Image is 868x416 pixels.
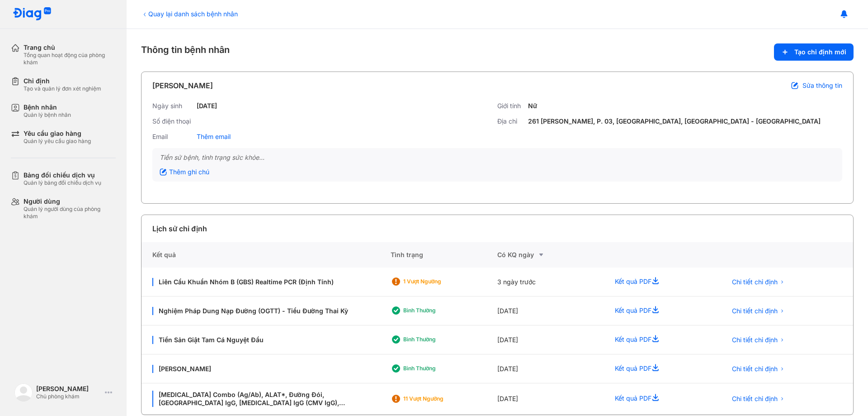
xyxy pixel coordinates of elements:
div: Bảng đối chiếu dịch vụ [24,171,101,179]
div: Chủ phòng khám [36,393,101,400]
div: Kết quả PDF [604,325,715,354]
span: Chi tiết chỉ định [732,307,778,315]
div: Kết quả [142,242,391,268]
div: Quản lý yêu cầu giao hàng [24,138,91,145]
div: Quay lại danh sách bệnh nhân [141,9,238,19]
div: Quản lý bệnh nhân [24,111,71,119]
div: Kết quả PDF [604,354,715,383]
div: Nữ [528,102,537,110]
div: Ngày sinh [152,102,193,110]
div: [DATE] [497,296,604,325]
button: Chi tiết chỉ định [726,304,790,318]
div: Bình thường [403,336,476,343]
div: Giới tính [497,102,524,110]
div: Kết quả PDF [604,296,715,325]
span: Sửa thông tin [802,81,842,90]
div: [DATE] [497,354,604,383]
div: Quản lý bảng đối chiếu dịch vụ [24,179,101,186]
span: Chi tiết chỉ định [732,278,778,286]
div: Địa chỉ [497,117,524,125]
div: Email [152,133,193,141]
span: Tạo chỉ định mới [794,48,846,56]
div: Tiền Sản Giật Tam Cá Nguyệt Đầu [152,336,380,344]
div: Trang chủ [24,43,116,52]
button: Tạo chỉ định mới [774,43,854,61]
div: Liên Cầu Khuẩn Nhóm B (GBS) Realtime PCR (Định Tính) [152,278,380,286]
div: Chỉ định [24,77,101,85]
div: Kết quả PDF [604,268,715,296]
div: 11 Vượt ngưỡng [403,395,476,402]
img: logo [13,7,52,21]
div: Kết quả PDF [604,383,715,415]
div: [MEDICAL_DATA] Combo (Ag/Ab), ALAT*, Đường Đói, [GEOGRAPHIC_DATA] IgG, [MEDICAL_DATA] IgG (CMV Ig... [152,391,380,407]
div: Tình trạng [391,242,497,268]
span: Chi tiết chỉ định [732,395,778,403]
button: Chi tiết chỉ định [726,362,790,376]
div: Yêu cầu giao hàng [24,129,91,138]
div: Quản lý người dùng của phòng khám [24,206,116,220]
div: [DATE] [497,325,604,354]
div: [PERSON_NAME] [152,365,380,373]
div: Nghiệm Pháp Dung Nạp Đường (OGTT) - Tiểu Đường Thai Kỳ [152,307,380,315]
div: [DATE] [497,383,604,415]
div: Người dùng [24,197,116,206]
button: Chi tiết chỉ định [726,333,790,347]
div: Thông tin bệnh nhân [141,43,854,61]
div: [DATE] [197,102,217,110]
div: Tổng quan hoạt động của phòng khám [24,52,116,66]
div: [PERSON_NAME] [36,385,101,393]
div: Thêm ghi chú [160,168,209,176]
button: Chi tiết chỉ định [726,392,790,406]
span: Chi tiết chỉ định [732,336,778,344]
div: Tiền sử bệnh, tình trạng sức khỏe... [160,153,835,162]
div: Thêm email [197,133,231,141]
div: 3 ngày trước [497,268,604,296]
div: Tạo và quản lý đơn xét nghiệm [24,85,101,92]
div: Có KQ ngày [497,249,604,260]
div: Bệnh nhân [24,103,71,111]
button: Chi tiết chỉ định [726,275,790,289]
span: Chi tiết chỉ định [732,365,778,373]
div: Bình thường [403,365,476,372]
div: Lịch sử chỉ định [152,223,207,234]
div: Số điện thoại [152,117,193,125]
div: 1 Vượt ngưỡng [403,278,476,285]
div: [PERSON_NAME] [152,80,213,91]
img: logo [14,383,33,402]
div: Bình thường [403,307,476,314]
div: 261 [PERSON_NAME], P. 03, [GEOGRAPHIC_DATA], [GEOGRAPHIC_DATA] - [GEOGRAPHIC_DATA] [528,117,821,125]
